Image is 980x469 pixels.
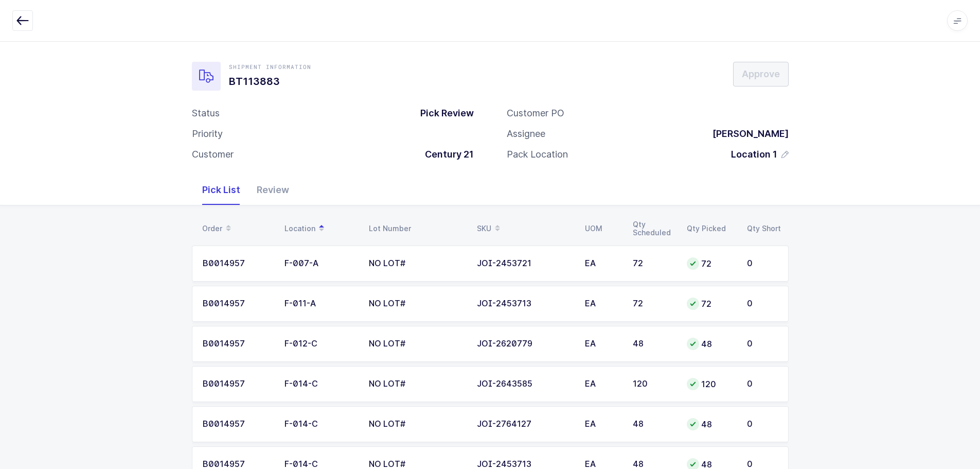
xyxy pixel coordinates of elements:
[731,148,789,161] button: Location 1
[284,420,357,429] div: F-014-C
[687,257,735,270] div: 72
[585,339,620,349] div: EA
[742,67,780,80] span: Approve
[585,460,620,469] div: EA
[203,259,272,268] div: B0014957
[229,73,311,90] h1: BT113883
[507,128,545,140] div: Assignee
[202,220,272,237] div: Order
[507,148,568,161] div: Pack Location
[507,107,564,119] div: Customer PO
[585,299,620,308] div: EA
[747,259,778,268] div: 0
[192,107,220,119] div: Status
[687,378,735,390] div: 120
[284,379,357,389] div: F-014-C
[585,379,620,389] div: EA
[229,63,311,71] div: Shipment Information
[633,420,674,429] div: 48
[477,420,573,429] div: JOI-2764127
[704,128,789,140] div: [PERSON_NAME]
[369,224,465,233] div: Lot Number
[633,259,674,268] div: 72
[731,148,777,161] span: Location 1
[633,299,674,308] div: 72
[477,339,573,349] div: JOI-2620779
[477,220,573,237] div: SKU
[477,460,573,469] div: JOI-2453713
[284,339,357,349] div: F-012-C
[747,460,778,469] div: 0
[284,259,357,268] div: F-007-A
[203,339,272,349] div: B0014957
[369,420,465,429] div: NO LOT#
[585,420,620,429] div: EA
[633,460,674,469] div: 48
[477,379,573,389] div: JOI-2643585
[369,259,465,268] div: NO LOT#
[687,224,735,233] div: Qty Picked
[747,339,778,349] div: 0
[248,175,297,205] div: Review
[585,259,620,268] div: EA
[203,379,272,389] div: B0014957
[369,460,465,469] div: NO LOT#
[747,299,778,308] div: 0
[284,299,357,308] div: F-011-A
[747,224,782,233] div: Qty Short
[477,259,573,268] div: JOI-2453721
[633,220,674,237] div: Qty Scheduled
[203,420,272,429] div: B0014957
[203,460,272,469] div: B0014957
[192,148,234,161] div: Customer
[192,128,223,140] div: Priority
[687,418,735,430] div: 48
[369,339,465,349] div: NO LOT#
[477,299,573,308] div: JOI-2453713
[284,220,357,237] div: Location
[585,224,620,233] div: UOM
[369,299,465,308] div: NO LOT#
[747,379,778,389] div: 0
[733,62,789,86] button: Approve
[633,379,674,389] div: 120
[747,420,778,429] div: 0
[203,299,272,308] div: B0014957
[417,148,474,161] div: Century 21
[369,379,465,389] div: NO LOT#
[687,338,735,350] div: 48
[687,298,735,310] div: 72
[194,175,248,205] div: Pick List
[284,460,357,469] div: F-014-C
[412,107,474,119] div: Pick Review
[633,339,674,349] div: 48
